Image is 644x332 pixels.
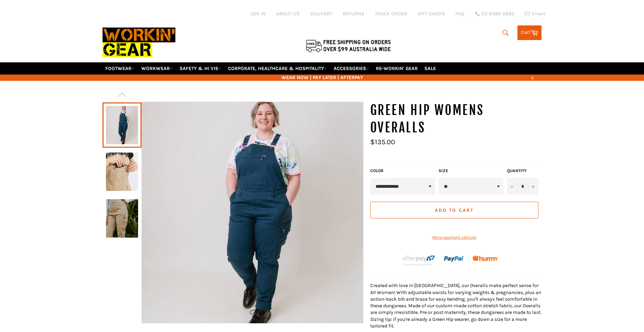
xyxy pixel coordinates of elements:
a: CORPORATE, HEALTHCARE & HOSPITALITY [225,62,330,75]
img: Workin Gear leaders in Workwear, Safety Boots, PPE, Uniforms. Australia's No.1 in Workwear [103,23,175,62]
label: Quantity [507,168,538,174]
a: RETURNS [343,10,364,17]
img: paypal.png [444,249,464,269]
h1: GREEN HIP Womens Overalls [370,102,542,136]
img: Flat $9.95 shipping Australia wide [305,38,392,53]
img: GREEN HIP Womens Overalls [142,102,363,323]
button: Add to Cart [370,202,538,218]
a: SALE [422,62,439,75]
a: ABOUT US [276,10,300,17]
a: 02 6280 5885 [475,11,514,16]
img: GREEN HIP Womens Overalls [106,153,138,191]
a: TRACK ORDER [375,10,407,17]
a: Cart [517,25,541,40]
a: GIFT CARDS [418,10,445,17]
a: RE-WORKIN' GEAR [373,62,421,75]
a: FAQ [455,10,464,17]
label: Size [439,168,503,174]
a: ACCESSORIES [331,62,372,75]
label: Color [370,168,435,174]
button: Reduce item quantity by one [507,178,517,195]
span: Created with love in [GEOGRAPHIC_DATA], our Overalls make perfect sense for All Women! With adjus... [370,283,541,329]
a: Log in [250,11,266,17]
button: Increase item quantity by one [528,178,538,195]
a: SAFETY & HI VIS [177,62,224,75]
span: WEAR NOW | PAY LATER | AFTERPAY [103,74,542,81]
span: $135.00 [370,138,395,146]
a: More payment options [370,234,538,240]
img: Afterpay-Logo-on-dark-bg_large.png [402,254,436,266]
img: GREEN HIP Womens Overalls [106,199,138,238]
a: DELIVERY [310,10,332,17]
a: WORKWEAR [138,62,176,75]
span: Add to Cart [435,207,473,213]
span: 02 6280 5885 [482,11,514,16]
img: Humm_core_logo_RGB-01_300x60px_small_195d8312-4386-4de7-b182-0ef9b6303a37.png [472,256,498,261]
a: Email [525,11,545,17]
a: FOOTWEAR [103,62,137,75]
span: Email [532,11,545,16]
